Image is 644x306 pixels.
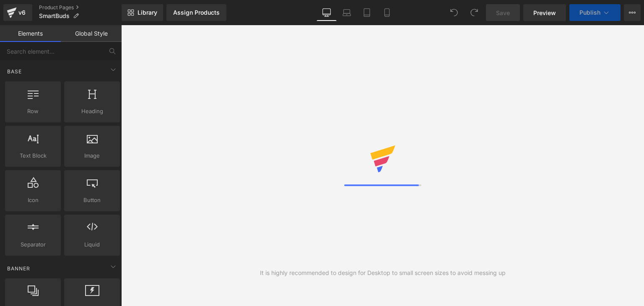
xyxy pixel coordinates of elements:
span: Heading [67,107,117,116]
a: Global Style [61,25,122,42]
a: Product Pages [39,4,122,11]
a: Laptop [337,4,357,21]
button: Redo [466,4,483,21]
button: More [624,4,641,21]
a: Mobile [377,4,397,21]
span: SmartBuds [39,13,70,19]
a: v6 [3,4,32,21]
span: Save [496,8,510,17]
span: Liquid [67,240,117,249]
span: Image [67,151,117,160]
span: Button [67,196,117,205]
span: Publish [579,9,600,16]
span: Row [8,107,58,116]
span: Text Block [8,151,58,160]
a: Tablet [357,4,377,21]
a: Preview [523,4,566,21]
div: It is highly recommended to design for Desktop to small screen sizes to avoid messing up [260,268,506,277]
a: New Library [122,4,163,21]
span: Separator [8,240,58,249]
a: Desktop [317,4,337,21]
span: Banner [6,265,31,272]
span: Base [6,67,23,75]
button: Undo [446,4,462,21]
div: v6 [17,7,27,18]
div: Assign Products [173,9,220,16]
button: Publish [569,4,621,21]
span: Library [138,9,157,16]
span: Icon [8,196,58,205]
span: Preview [533,8,556,17]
